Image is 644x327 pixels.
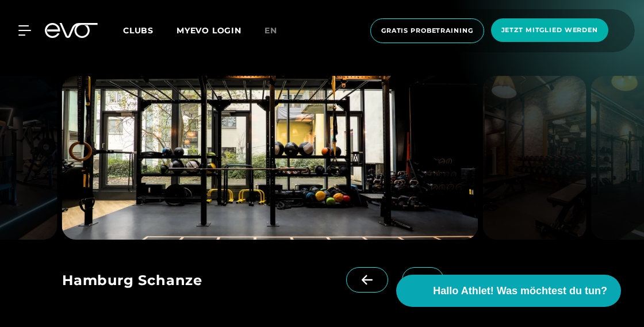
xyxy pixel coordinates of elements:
img: evofitness [482,76,586,240]
a: en [264,24,291,37]
a: MYEVO LOGIN [177,25,241,36]
img: evofitness [62,76,478,240]
a: Jetzt Mitglied werden [488,18,612,43]
span: Hallo Athlet! Was möchtest du tun? [433,283,607,299]
button: Hallo Athlet! Was möchtest du tun? [396,275,621,307]
a: Clubs [123,25,177,36]
span: Gratis Probetraining [381,26,473,36]
span: en [264,25,277,36]
span: Jetzt Mitglied werden [501,25,598,35]
span: Clubs [123,25,154,36]
a: Gratis Probetraining [367,18,488,43]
